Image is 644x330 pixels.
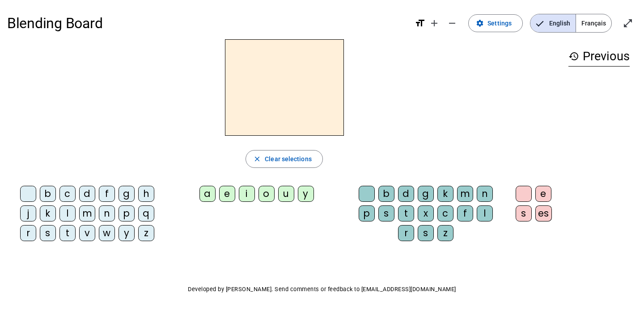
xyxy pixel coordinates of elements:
div: e [535,186,551,202]
div: f [457,205,473,221]
div: d [398,186,414,202]
div: m [79,205,95,221]
mat-icon: add [429,18,440,29]
div: x [418,205,434,221]
button: Settings [468,14,523,32]
div: g [119,186,135,202]
span: Settings [487,18,512,29]
h1: Blending Board [7,9,407,38]
div: y [298,186,314,202]
div: s [40,225,56,241]
div: c [437,205,453,221]
div: k [40,205,56,221]
p: Developed by [PERSON_NAME]. Send comments or feedback to [EMAIL_ADDRESS][DOMAIN_NAME] [7,284,637,295]
div: i [239,186,255,202]
div: r [20,225,36,241]
div: z [437,225,453,241]
div: s [378,205,394,221]
div: y [119,225,135,241]
div: h [138,186,154,202]
div: b [40,186,56,202]
div: b [378,186,394,202]
mat-icon: remove [447,18,458,29]
div: p [119,205,135,221]
div: e [219,186,235,202]
div: l [59,205,76,221]
mat-icon: history [568,51,579,62]
div: p [359,205,375,221]
div: es [535,205,552,221]
div: r [398,225,414,241]
h3: Previous [568,46,630,67]
div: t [398,205,414,221]
mat-icon: format_size [415,18,425,29]
mat-icon: close [253,155,261,163]
div: z [138,225,154,241]
div: v [79,225,95,241]
span: English [530,14,576,32]
div: w [99,225,115,241]
div: a [199,186,216,202]
div: c [59,186,76,202]
div: s [516,205,532,221]
span: Français [576,14,611,32]
div: n [99,205,115,221]
span: Clear selections [265,154,312,164]
div: d [79,186,95,202]
div: s [418,225,434,241]
mat-button-toggle-group: Language selection [530,14,612,33]
div: n [477,186,493,202]
button: Enter full screen [619,14,637,32]
div: f [99,186,115,202]
div: j [20,205,36,221]
div: q [138,205,154,221]
button: Clear selections [246,150,323,168]
button: Decrease font size [443,14,461,32]
button: Increase font size [425,14,443,32]
mat-icon: open_in_full [623,18,633,29]
div: k [437,186,453,202]
div: o [258,186,275,202]
div: g [418,186,434,202]
div: t [59,225,76,241]
div: m [457,186,473,202]
mat-icon: settings [476,19,484,27]
div: u [278,186,294,202]
div: l [477,205,493,221]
